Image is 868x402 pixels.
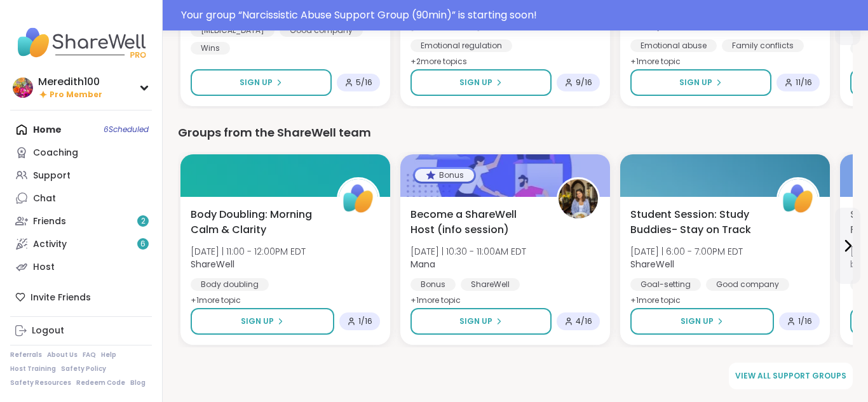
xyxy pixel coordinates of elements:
div: Your group “ Narcissistic Abuse Support Group (90min) ” is starting soon! [181,8,860,23]
button: Sign Up [191,69,332,96]
a: Referrals [10,351,42,359]
div: Emotional abuse [630,39,717,52]
div: Host [33,261,55,274]
img: Meredith100 [13,77,33,98]
div: Emotional regulation [410,39,512,52]
a: Host [10,255,152,278]
div: Friends [33,215,66,228]
a: Chat [10,187,152,210]
img: ShareWell [339,179,378,218]
span: 4 / 16 [576,316,592,326]
div: ShareWell [461,278,520,291]
div: Coaching [33,147,78,159]
a: Safety Resources [10,379,71,387]
button: Sign Up [410,69,552,96]
button: Sign Up [630,69,771,96]
span: Sign Up [240,77,273,88]
a: Logout [10,319,152,342]
div: Goal-setting [630,278,701,291]
div: Meredith100 [38,75,102,89]
span: 1 / 16 [798,316,812,326]
a: Blog [130,379,146,387]
span: [DATE] | 11:00 - 12:00PM EDT [191,245,306,258]
div: Good company [706,278,789,291]
a: Help [101,351,116,359]
span: 2 [141,216,146,227]
span: Sign Up [241,316,274,327]
span: 9 / 16 [576,77,592,88]
span: View all support groups [735,370,846,382]
span: Become a ShareWell Host (info session) [410,207,543,238]
div: Chat [33,192,56,205]
div: Bonus [410,278,456,291]
div: Invite Friends [10,286,152,309]
div: Bonus [415,169,474,182]
span: [DATE] | 10:30 - 11:00AM EDT [410,245,526,258]
img: ShareWell [778,179,818,218]
a: About Us [47,351,78,359]
a: Host Training [10,365,56,373]
a: View all support groups [729,363,853,389]
b: ShareWell [191,258,234,271]
button: Sign Up [630,308,774,335]
button: Sign Up [191,308,334,335]
a: Safety Policy [61,365,106,373]
a: Friends2 [10,210,152,232]
b: Mana [410,258,435,271]
span: Sign Up [459,77,492,88]
a: FAQ [83,351,96,359]
div: Groups from the ShareWell team [178,124,853,142]
div: Support [33,170,71,182]
span: Student Session: Study Buddies- Stay on Track [630,207,763,238]
div: Activity [33,238,67,251]
a: Activity6 [10,232,152,255]
span: Sign Up [459,316,492,327]
span: [DATE] | 6:00 - 7:00PM EDT [630,245,743,258]
a: Coaching [10,141,152,164]
div: Logout [32,325,64,337]
img: ShareWell Nav Logo [10,20,152,65]
span: Sign Up [681,316,714,327]
div: Family conflicts [722,39,804,52]
span: Body Doubling: Morning Calm & Clarity [191,207,323,238]
span: 6 [140,239,146,250]
div: Body doubling [191,278,269,291]
b: ShareWell [630,258,674,271]
div: Wins [191,42,230,55]
a: Support [10,164,152,187]
a: Redeem Code [76,379,125,387]
span: 11 / 16 [796,77,812,88]
span: 1 / 16 [358,316,372,326]
img: Mana [559,179,598,218]
span: 5 / 16 [356,77,372,88]
button: Sign Up [410,308,552,335]
span: Pro Member [50,90,102,100]
span: Sign Up [679,77,712,88]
